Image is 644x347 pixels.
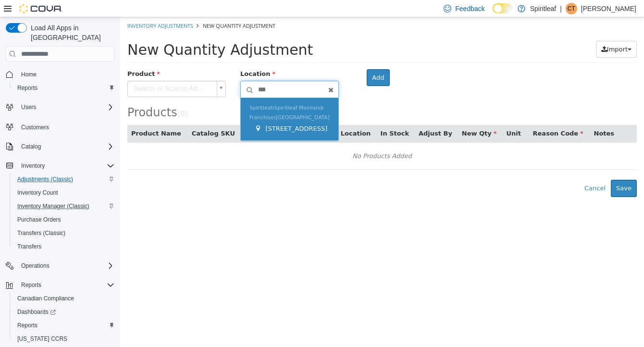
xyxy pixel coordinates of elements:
button: Purchase Orders [10,213,118,226]
span: Adjustments (Classic) [17,175,73,183]
span: [STREET_ADDRESS] [145,108,207,115]
span: Home [17,68,114,80]
span: Spiritleaf Spiritleaf Mainland Franchise [GEOGRAPHIC_DATA] [129,87,210,103]
span: Inventory [17,160,114,172]
a: Transfers (Classic) [13,227,69,239]
a: Dashboards [13,306,60,318]
button: Import [476,24,517,41]
button: Add [247,52,269,69]
button: Reports [2,278,118,292]
button: Reports [10,81,118,95]
span: Purchase Orders [17,216,61,223]
span: Reason Code [413,112,463,120]
span: Transfers (Classic) [17,229,65,237]
a: Inventory Count [13,187,62,198]
span: Reports [17,322,37,329]
span: Canadian Compliance [17,295,74,302]
span: Washington CCRS [13,333,114,345]
button: Reports [17,279,45,291]
button: Canadian Compliance [10,292,118,305]
button: Unit [386,112,402,121]
a: Transfers [13,241,45,252]
a: Adjustments (Classic) [13,173,77,185]
span: Reports [17,84,37,92]
button: In Stock [260,112,291,121]
input: Dark Mode [493,3,513,13]
button: Operations [2,259,118,273]
button: Reports [10,319,118,332]
span: Home [21,71,37,78]
button: Transfers [10,240,118,253]
button: Cancel [459,162,491,180]
span: New Qty [342,112,377,120]
span: Feedback [455,4,484,13]
span: Inventory Manager (Classic) [13,200,114,212]
a: Inventory Adjustments [7,5,73,12]
button: Notes [474,112,496,121]
a: Customers [17,122,53,133]
div: Chloe T [566,3,577,14]
span: Transfers (Classic) [13,227,114,239]
span: Inventory Count [13,187,114,198]
a: [US_STATE] CCRS [13,333,71,345]
p: | [560,3,562,14]
span: Dashboards [13,306,114,318]
span: Load All Apps in [GEOGRAPHIC_DATA] [27,23,114,42]
span: Catalog [21,143,41,150]
span: Purchase Orders [13,214,114,225]
span: New Quantity Adjustment [7,24,193,41]
button: Users [17,101,40,113]
a: Inventory Manager (Classic) [13,200,93,212]
span: Catalog [17,141,114,152]
span: 0 [60,92,65,101]
button: Catalog [17,141,45,152]
button: Operations [17,260,53,272]
button: [US_STATE] CCRS [10,332,118,346]
span: Inventory [21,162,45,170]
span: Customers [21,124,49,131]
span: Reports [21,281,41,289]
span: Users [17,101,114,113]
span: Search or Scan to Add Product [8,64,93,79]
span: Adjustments (Classic) [13,173,114,185]
button: Inventory Manager (Classic) [10,199,118,213]
button: Inventory [2,159,118,173]
span: Products [7,88,57,102]
button: Product Name [11,112,63,121]
button: Catalog [2,140,118,153]
button: Customers [2,120,118,134]
span: Product [7,53,40,60]
span: Location [120,53,155,60]
span: Transfers [13,241,114,252]
span: New Quantity Adjustment [83,5,155,12]
a: Reports [13,82,41,94]
img: Cova [19,4,62,13]
button: Users [2,100,118,114]
button: Transfers (Classic) [10,226,118,240]
div: No Products Added [13,132,510,146]
button: Adjust By [298,112,334,121]
span: Canadian Compliance [13,293,114,304]
button: Location [221,112,252,121]
span: Customers [17,121,114,133]
a: Purchase Orders [13,214,65,225]
a: Home [17,69,40,80]
a: Search or Scan to Add Product [7,63,106,80]
span: Reports [13,82,114,94]
button: Adjustments (Classic) [10,173,118,186]
button: Save [491,162,517,180]
a: Dashboards [10,305,118,319]
a: Canadian Compliance [13,293,78,304]
button: Inventory Count [10,186,118,199]
span: Transfers [17,243,41,250]
button: Inventory [17,160,49,172]
span: Operations [17,260,114,272]
span: Dashboards [17,308,56,316]
a: Reports [13,320,41,331]
span: [US_STATE] CCRS [17,335,67,343]
p: Spiritleaf [530,3,556,14]
span: Inventory Manager (Classic) [17,202,89,210]
span: Reports [17,279,114,291]
p: [PERSON_NAME] [581,3,636,14]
